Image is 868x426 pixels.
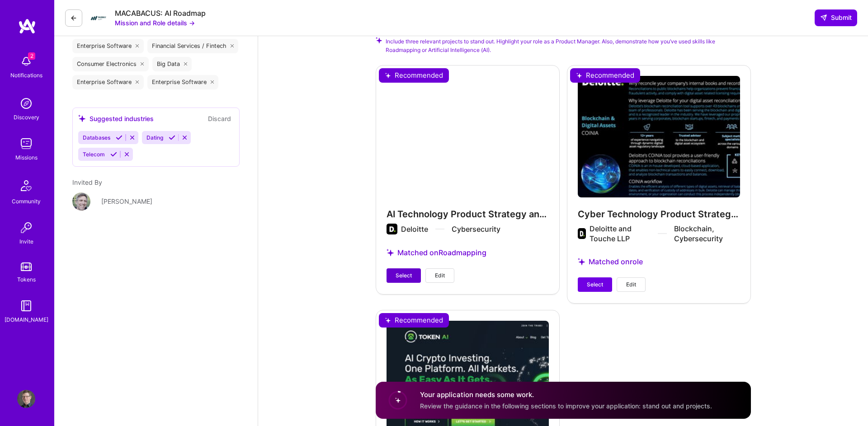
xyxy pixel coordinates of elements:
img: bell [17,52,35,70]
span: Databases [83,134,110,141]
img: User Avatar [72,192,90,211]
i: Check [376,37,382,43]
div: Financial Services / Fintech [147,39,239,53]
i: Reject [123,151,130,158]
div: Enterprise Software [72,75,144,89]
img: logo [18,18,36,34]
i: Reject [181,134,188,141]
span: Include three relevant projects to stand out. Highlight your role as a Product Manager. Also, dem... [386,37,751,54]
i: icon Close [184,62,188,66]
div: Community [12,197,41,206]
span: Select [396,272,412,280]
img: guide book [17,297,35,315]
i: Reject [129,134,136,141]
img: Invite [17,219,35,237]
div: MACABACUS: AI Roadmap [115,9,206,18]
div: Discovery [14,112,39,122]
i: icon Close [211,80,214,84]
span: Submit [820,13,852,22]
div: [DOMAIN_NAME] [5,315,48,324]
i: icon Close [231,44,234,48]
img: User Avatar [17,390,35,408]
i: icon SendLight [820,14,827,21]
button: Mission and Role details → [115,18,195,28]
span: Invited By [72,178,102,186]
span: Dating [146,134,163,141]
img: Company Logo [90,9,108,27]
button: Select [578,277,612,292]
span: Telecom [83,151,105,158]
div: Missions [15,153,38,162]
button: Select [387,268,421,283]
div: Enterprise Software [147,75,219,89]
img: tokens [21,262,32,271]
span: Edit [626,281,636,289]
div: Suggested industries [78,114,154,123]
i: Accept [110,151,117,158]
img: teamwork [17,135,35,153]
button: Edit [617,277,646,292]
a: User Avatar[PERSON_NAME] [72,192,240,211]
i: icon SuggestedTeams [78,115,86,122]
div: Invite [19,237,33,246]
div: Tokens [17,275,36,284]
div: [PERSON_NAME] [101,197,152,206]
span: 2 [28,52,35,60]
img: Community [15,175,37,197]
i: icon LeftArrowDark [70,14,77,22]
img: discovery [17,94,35,112]
i: icon Close [136,44,139,48]
a: User Avatar [15,390,38,408]
div: Notifications [10,70,42,80]
div: Big Data [152,57,192,71]
div: Consumer Electronics [72,57,149,71]
span: Edit [435,272,445,280]
i: icon Close [136,80,139,84]
button: Submit [815,9,857,26]
i: Accept [169,134,175,141]
span: Select [587,281,603,289]
i: icon Close [141,62,144,66]
h4: Your application needs some work. [420,390,712,399]
span: Review the guidance in the following sections to improve your application: stand out and projects. [420,402,712,410]
button: Discard [205,113,234,124]
i: Accept [116,134,123,141]
button: Edit [425,268,454,283]
div: Enterprise Software [72,39,144,53]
